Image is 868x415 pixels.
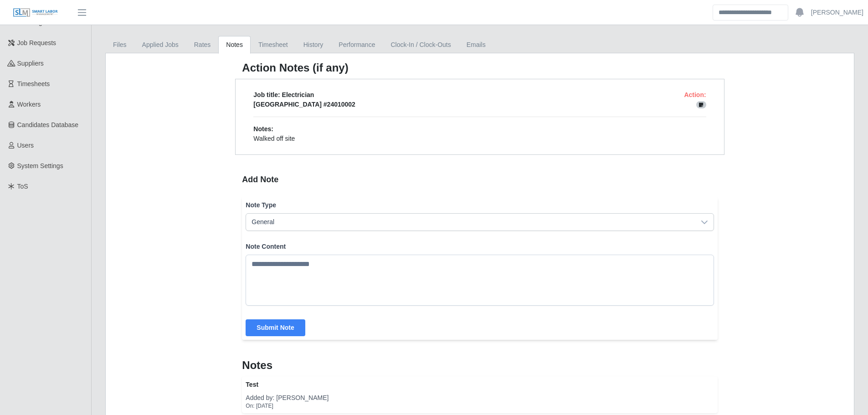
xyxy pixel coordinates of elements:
span: Workers [17,101,41,108]
img: SLM Logo [13,8,58,18]
h3: Action Notes (if any) [242,61,717,75]
span: General [246,214,695,231]
div: On: [DATE] [246,402,714,410]
a: History [296,36,331,54]
div: Added by: [PERSON_NAME] [246,393,714,402]
span: Users [17,142,34,149]
span: Candidates Database [17,121,79,128]
h2: Add Note [242,173,717,186]
a: Applied Jobs [134,36,186,54]
span: Notes: [253,125,273,133]
a: [PERSON_NAME] [811,8,863,17]
h3: Notes [242,358,717,373]
span: Action: [684,91,706,98]
button: Submit Note [246,319,305,336]
span: Timesheets [17,80,50,87]
div: Test [246,380,714,389]
a: Performance [331,36,383,54]
span: Job Requests [17,39,56,46]
input: Search [713,5,788,20]
span: System Settings [17,162,63,169]
a: Rates [186,36,219,54]
span: ToS [17,183,28,190]
span: [GEOGRAPHIC_DATA] #24010002 [253,101,355,108]
span: Job title: Electrician [253,91,314,98]
label: Note Type [246,200,714,210]
p: Walked off site [253,134,706,143]
a: Notes [218,36,251,54]
a: Emails [459,36,493,54]
span: Suppliers [17,60,44,67]
a: Edit Note [696,101,706,108]
a: Timesheet [251,36,296,54]
label: Note Content [246,242,714,251]
a: Files [105,36,134,54]
a: Clock-In / Clock-Outs [383,36,458,54]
